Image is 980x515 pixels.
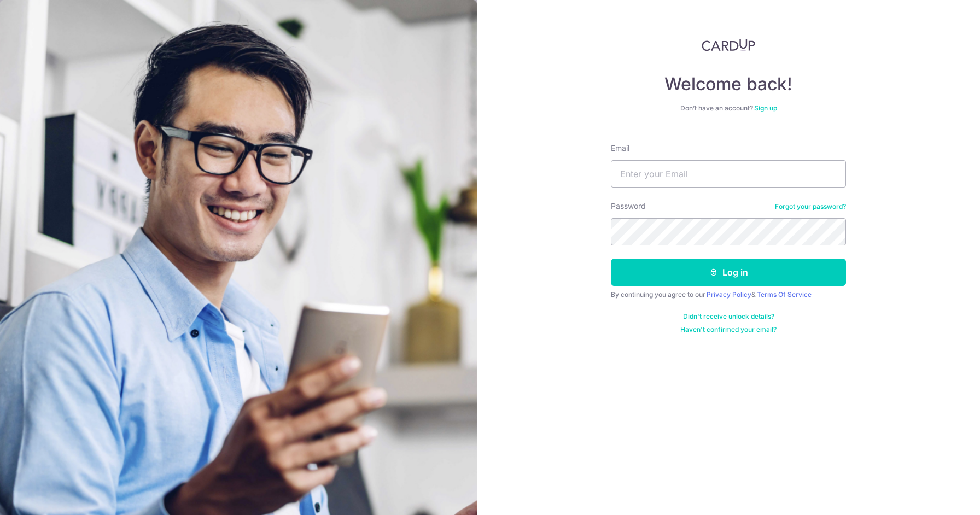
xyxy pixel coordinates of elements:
[754,104,777,112] a: Sign up
[611,104,846,113] div: Don’t have an account?
[702,38,755,51] img: CardUp Logo
[707,290,751,299] a: Privacy Policy
[680,325,777,334] a: Haven't confirmed your email?
[683,312,774,321] a: Didn't receive unlock details?
[611,160,846,188] input: Enter your Email
[611,201,646,212] label: Password
[611,290,846,299] div: By continuing you agree to our &
[611,259,846,286] button: Log in
[775,202,846,211] a: Forgot your password?
[757,290,812,299] a: Terms Of Service
[611,143,629,154] label: Email
[611,73,846,95] h4: Welcome back!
